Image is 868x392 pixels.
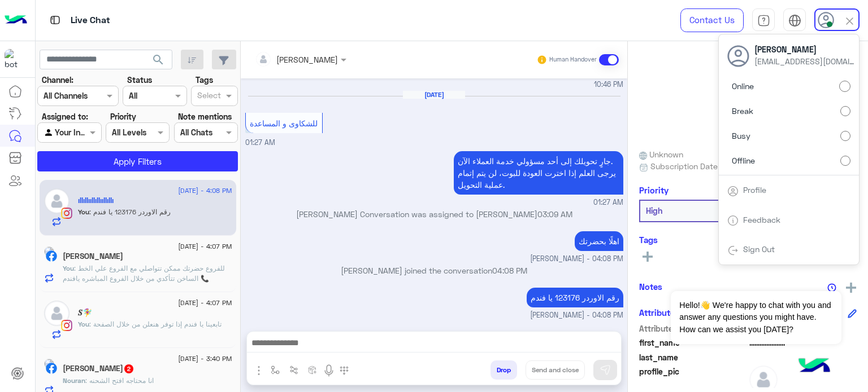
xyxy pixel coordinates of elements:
[178,186,232,196] span: [DATE] - 4:08 PM
[732,155,755,166] span: Offline
[5,49,25,69] img: 919860931428189
[78,196,114,205] h5: ıllıllııllıllııllıllı
[843,15,856,28] img: close
[151,53,165,67] span: search
[46,363,57,374] img: Facebook
[639,351,747,363] span: last_name
[178,354,232,364] span: [DATE] - 3:40 PM
[61,320,72,331] img: Instagram
[63,264,74,272] span: You
[671,291,841,344] span: Hello!👋 We're happy to chat with you and answer any questions you might have. How can we assist y...
[110,111,136,122] label: Priority
[530,254,623,265] span: [PERSON_NAME] - 04:08 PM
[492,266,527,275] span: 04:08 PM
[727,215,739,226] img: tab
[245,265,623,276] p: [PERSON_NAME] joined the conversation
[788,14,801,27] img: tab
[600,364,611,376] img: send message
[124,364,133,373] span: 2
[196,74,213,86] label: Tags
[537,209,572,219] span: 03:09 AM
[271,365,280,375] img: select flow
[44,246,54,257] img: picture
[639,365,747,391] span: profile_pic
[575,231,623,251] p: 11/9/2025, 4:08 PM
[839,81,850,92] input: Online
[245,208,623,220] p: [PERSON_NAME] Conversation was assigned to [PERSON_NAME]
[340,366,349,375] img: make a call
[61,208,72,219] img: Instagram
[752,8,775,32] a: tab
[252,364,266,377] img: send attachment
[639,148,683,160] span: Unknown
[46,250,57,262] img: Facebook
[732,105,753,117] span: Break
[680,8,744,32] a: Contact Us
[63,264,225,303] span: للفروع حضرتك ممكن تتواصلي مع الفروع علي الخط الساخن تتأكدي من خلال الفروع المباشره يافندم 📞 01277...
[308,365,317,375] img: create order
[178,111,232,122] label: Note mentions
[48,13,62,27] img: tab
[145,50,172,74] button: search
[250,118,318,128] span: للشكاوى و المساعدة
[196,89,221,104] div: Select
[42,111,88,122] label: Assigned to:
[549,55,597,64] small: Human Handover
[732,80,754,92] span: Online
[245,138,275,147] span: 01:27 AM
[650,160,748,172] span: Subscription Date : [DATE]
[44,188,70,214] img: defaultAdmin.png
[89,320,222,328] span: تابعينا يا فندم إذا توفر هنعلن من خلال الصفحة
[127,74,152,86] label: Status
[639,307,679,318] h6: Attributes
[44,301,70,326] img: defaultAdmin.png
[727,245,739,256] img: tab
[178,298,232,308] span: [DATE] - 4:07 PM
[491,360,517,380] button: Drop
[42,74,73,86] label: Channel:
[846,283,856,293] img: add
[639,323,747,334] span: Attribute Name
[840,106,850,116] input: Break
[743,185,766,195] a: Profile
[454,151,623,195] p: 11/9/2025, 1:27 AM
[732,130,750,142] span: Busy
[85,376,154,385] span: انا محتاجه افتح الشحنه
[63,252,123,261] h5: Alaa Swify
[840,131,850,141] input: Busy
[63,376,85,385] span: Nouran
[44,359,54,369] img: picture
[594,80,623,90] span: 10:46 PM
[289,365,298,375] img: Trigger scenario
[840,156,850,166] input: Offline
[78,308,92,318] h5: 𝑺🧚‍♀️
[78,320,89,328] span: You
[178,241,232,252] span: [DATE] - 4:07 PM
[303,360,322,379] button: create order
[78,208,89,216] span: You
[322,364,336,377] img: send voice note
[403,91,465,99] h6: [DATE]
[593,197,623,208] span: 01:27 AM
[743,244,775,254] a: Sign Out
[754,43,856,55] span: [PERSON_NAME]
[639,281,662,292] h6: Notes
[37,151,238,171] button: Apply Filters
[526,360,585,380] button: Send and close
[727,186,739,197] img: tab
[795,347,834,386] img: hulul-logo.png
[639,235,857,245] h6: Tags
[639,337,747,349] span: first_name
[266,360,285,379] button: select flow
[527,288,623,307] p: 11/9/2025, 4:08 PM
[285,360,303,379] button: Trigger scenario
[530,310,623,321] span: [PERSON_NAME] - 04:08 PM
[639,185,669,195] h6: Priority
[754,55,856,67] span: [EMAIL_ADDRESS][DOMAIN_NAME]
[743,215,780,224] a: Feedback
[757,14,770,27] img: tab
[5,8,27,32] img: Logo
[63,364,134,373] h5: Nouran Alaa
[89,208,171,216] span: رقم الاوردر 123176 يا فندم
[71,13,110,28] p: Live Chat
